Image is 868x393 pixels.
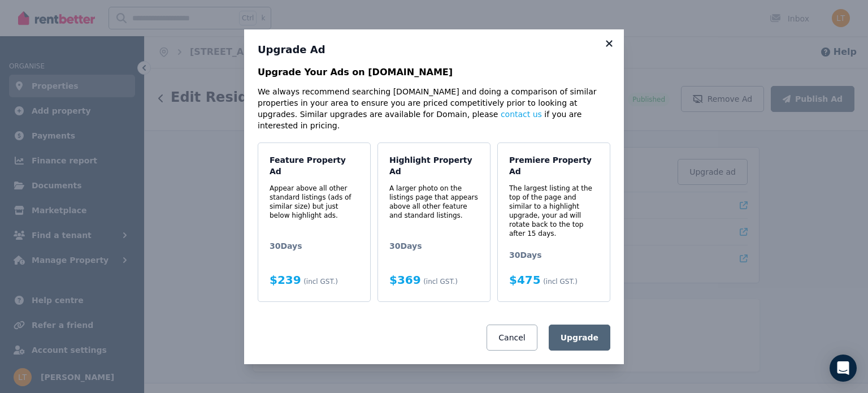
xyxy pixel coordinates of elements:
button: Upgrade [549,325,610,351]
span: 30 Days [509,249,598,261]
span: $475 [509,273,541,287]
p: We always recommend searching [DOMAIN_NAME] and doing a comparison of similar properties in your ... [258,86,610,131]
h4: Highlight Property Ad [389,154,479,177]
p: The largest listing at the top of the page and similar to a highlight upgrade, your ad will rotat... [509,184,598,238]
span: (incl GST.) [303,278,338,286]
button: Cancel [487,325,537,351]
p: A larger photo on the listings page that appears above all other feature and standard listings. [389,184,479,220]
span: (incl GST.) [423,278,458,286]
a: contact us [501,110,542,119]
span: $369 [389,273,421,287]
span: $239 [270,273,301,287]
h3: Upgrade Ad [258,43,610,57]
span: 30 Days [389,240,479,252]
h4: Feature Property Ad [270,154,359,177]
span: (incl GST.) [543,278,578,286]
h4: Premiere Property Ad [509,154,598,177]
p: Upgrade Your Ads on [DOMAIN_NAME] [258,66,610,79]
div: Open Intercom Messenger [830,355,857,382]
span: 30 Days [270,240,359,252]
p: Appear above all other standard listings (ads of similar size) but just below highlight ads. [270,184,359,220]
